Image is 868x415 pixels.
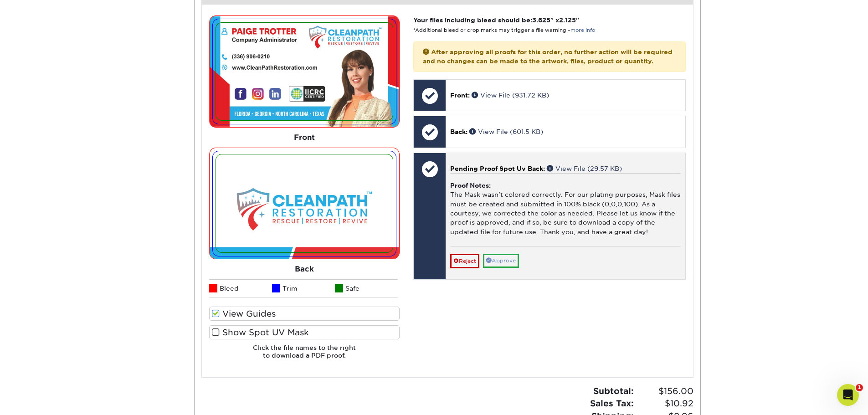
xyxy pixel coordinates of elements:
a: View File (931.72 KB) [472,92,549,99]
a: Reject [450,254,479,268]
div: The Mask wasn't colored correctly. For our plating purposes, Mask files must be created and submi... [450,173,680,246]
li: Bleed [209,279,272,297]
a: more info [570,27,595,33]
span: 1 [856,384,863,391]
label: View Guides [209,307,400,321]
span: Pending Proof Spot Uv Back: [450,165,545,172]
span: $10.92 [637,397,693,410]
span: Front: [450,92,470,99]
label: Show Spot UV Mask [209,325,400,339]
strong: Your files including bleed should be: " x " [413,16,579,24]
a: View File (601.5 KB) [469,128,543,135]
h6: Click the file names to the right to download a PDF proof. [209,344,400,366]
a: View File (29.57 KB) [547,165,622,172]
iframe: Google Customer Reviews [2,387,77,412]
iframe: Intercom live chat [837,384,859,406]
strong: Sales Tax: [590,398,634,408]
li: Safe [335,279,398,297]
li: Trim [272,279,335,297]
span: $156.00 [637,385,693,398]
span: Back: [450,128,467,135]
div: Back [209,259,400,279]
small: *Additional bleed or crop marks may trigger a file warning – [413,27,595,33]
span: 3.625 [532,16,550,24]
strong: Subtotal: [593,386,634,396]
div: Front [209,128,400,148]
strong: Proof Notes: [450,182,491,189]
strong: After approving all proofs for this order, no further action will be required and no changes can ... [423,48,673,65]
a: Approve [483,254,519,268]
span: 2.125 [559,16,576,24]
